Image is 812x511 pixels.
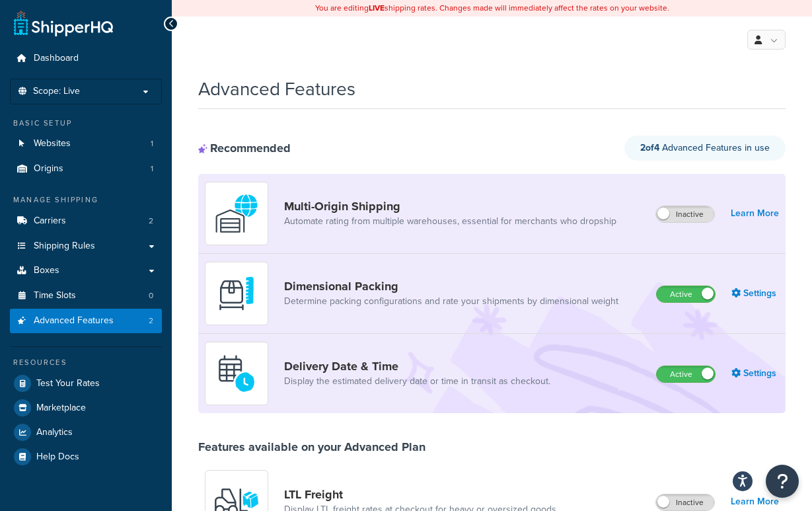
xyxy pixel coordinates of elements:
a: Dimensional Packing [284,279,618,294]
a: Test Your Rates [10,372,162,395]
div: Manage Shipping [10,194,162,206]
strong: 2 of 4 [640,141,659,155]
span: 1 [151,138,153,149]
label: Inactive [656,494,714,510]
a: LTL Freight [284,487,556,502]
span: Shipping Rules [34,241,95,252]
span: Advanced Features in use [640,141,770,155]
b: LIVE [369,2,385,14]
a: Settings [731,364,779,383]
a: Marketplace [10,396,162,420]
div: Basic Setup [10,118,162,129]
span: Websites [34,138,71,149]
a: Origins1 [10,157,162,181]
span: Carriers [34,216,66,227]
h1: Advanced Features [198,76,355,102]
a: Boxes [10,258,162,283]
span: 2 [149,216,153,227]
span: Origins [34,163,63,175]
a: Carriers2 [10,209,162,233]
img: WatD5o0RtDAAAAAElFTkSuQmCC [213,190,260,237]
span: Help Docs [36,452,79,463]
span: Test Your Rates [36,378,100,389]
a: Learn More [731,492,779,511]
a: Time Slots0 [10,284,162,308]
span: Analytics [36,427,73,438]
a: Dashboard [10,46,162,71]
div: Recommended [198,141,291,155]
span: Marketplace [36,403,86,414]
a: Determine packing configurations and rate your shipments by dimensional weight [284,295,618,308]
span: Advanced Features [34,315,114,327]
a: Analytics [10,420,162,444]
img: gfkeb5ejjkALwAAAABJRU5ErkJggg== [213,350,260,397]
span: Boxes [34,265,59,276]
li: Origins [10,157,162,181]
a: Display the estimated delivery date or time in transit as checkout. [284,375,550,388]
a: Delivery Date & Time [284,359,550,373]
li: Time Slots [10,284,162,308]
a: Websites1 [10,132,162,156]
span: Time Slots [34,290,76,301]
span: 0 [149,290,153,301]
li: Carriers [10,209,162,233]
span: Scope: Live [33,86,80,97]
a: Shipping Rules [10,234,162,258]
button: Open Resource Center [766,465,799,498]
a: Settings [731,284,779,303]
label: Inactive [656,206,714,222]
span: 1 [151,163,153,175]
a: Automate rating from multiple warehouses, essential for merchants who dropship [284,215,616,228]
a: Advanced Features2 [10,309,162,333]
a: Learn More [731,204,779,223]
img: DTVBYsAAAAAASUVORK5CYII= [213,270,260,317]
a: Help Docs [10,445,162,469]
li: Websites [10,132,162,156]
div: Features available on your Advanced Plan [198,440,425,454]
li: Advanced Features [10,309,162,333]
div: Resources [10,357,162,368]
label: Active [657,286,715,302]
label: Active [657,366,715,382]
span: Dashboard [34,53,79,64]
a: Multi-Origin Shipping [284,199,616,214]
span: 2 [149,315,153,327]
